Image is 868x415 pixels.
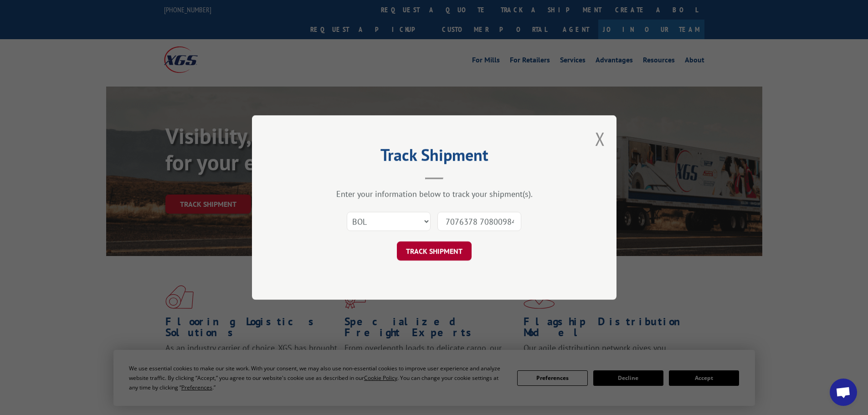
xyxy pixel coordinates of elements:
h2: Track Shipment [298,149,571,166]
div: Enter your information below to track your shipment(s). [298,189,571,199]
button: Close modal [595,127,605,151]
input: Number(s) [437,212,521,231]
div: Open chat [830,379,857,406]
button: TRACK SHIPMENT [397,241,472,261]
